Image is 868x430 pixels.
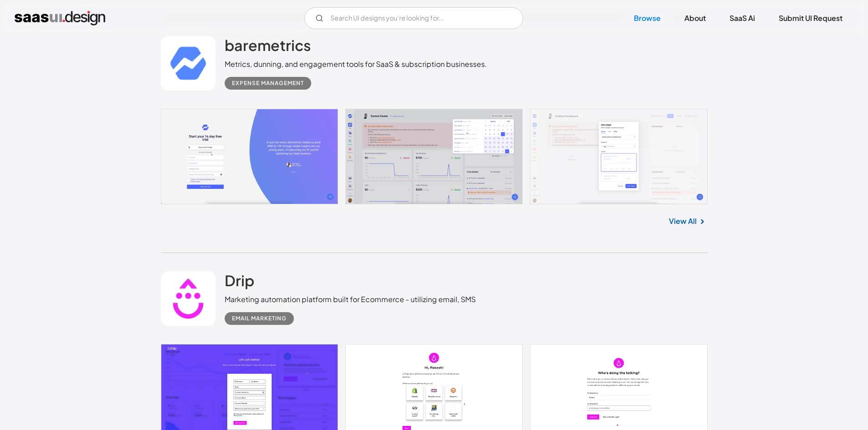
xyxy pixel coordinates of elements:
[232,78,304,89] div: Expense Management
[15,11,105,25] a: home
[719,8,766,28] a: SaaS Ai
[304,7,523,29] input: Search UI designs you're looking for...
[225,294,476,305] div: Marketing automation platform built for Ecommerce - utilizing email, SMS
[225,271,254,289] h2: Drip
[304,7,523,29] form: Email Form
[232,313,287,324] div: Email Marketing
[669,216,697,227] a: View All
[225,271,254,294] a: Drip
[673,8,717,28] a: About
[623,8,672,28] a: Browse
[225,59,487,70] div: Metrics, dunning, and engagement tools for SaaS & subscription businesses.
[225,36,311,54] h2: baremetrics
[225,36,311,59] a: baremetrics
[768,8,853,28] a: Submit UI Request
